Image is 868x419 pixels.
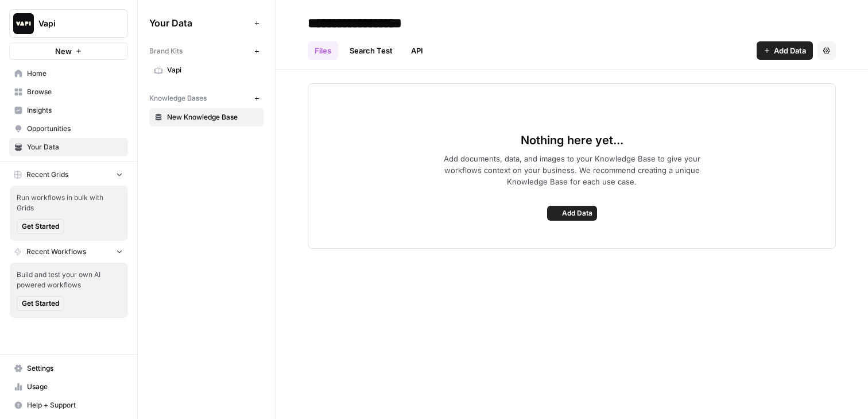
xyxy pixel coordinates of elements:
[27,382,123,392] span: Usage
[9,64,128,83] a: Home
[17,270,121,290] span: Build and test your own AI powered workflows
[149,93,207,103] span: Knowledge Bases
[9,166,128,183] button: Recent Grids
[167,65,258,75] span: Vapi
[38,18,108,29] span: Vapi
[9,243,128,260] button: Recent Workflows
[26,247,86,257] span: Recent Workflows
[562,208,592,218] span: Add Data
[9,9,128,38] button: Workspace: Vapi
[27,68,123,79] span: Home
[425,153,719,187] span: Add documents, data, and images to your Knowledge Base to give your workflows context on your bus...
[308,41,338,60] a: Files
[9,101,128,120] a: Insights
[521,132,623,148] span: Nothing here yet...
[774,45,806,56] span: Add Data
[404,41,430,60] a: API
[149,46,183,56] span: Brand Kits
[27,363,123,374] span: Settings
[9,359,128,378] a: Settings
[27,105,123,116] span: Insights
[17,193,121,213] span: Run workflows in bulk with Grids
[9,83,128,101] a: Browse
[149,61,263,79] a: Vapi
[27,142,123,152] span: Your Data
[26,170,68,180] span: Recent Grids
[149,16,250,30] span: Your Data
[9,43,128,60] button: New
[9,378,128,396] a: Usage
[55,45,72,57] span: New
[27,87,123,97] span: Browse
[167,112,258,122] span: New Knowledge Base
[13,13,34,34] img: Vapi Logo
[149,108,263,126] a: New Knowledge Base
[22,298,59,309] span: Get Started
[547,206,597,221] button: Add Data
[757,41,813,60] button: Add Data
[9,120,128,138] a: Opportunities
[17,296,64,311] button: Get Started
[343,41,400,60] a: Search Test
[27,400,123,410] span: Help + Support
[9,396,128,414] button: Help + Support
[9,138,128,156] a: Your Data
[27,124,123,134] span: Opportunities
[22,221,59,232] span: Get Started
[17,219,64,234] button: Get Started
